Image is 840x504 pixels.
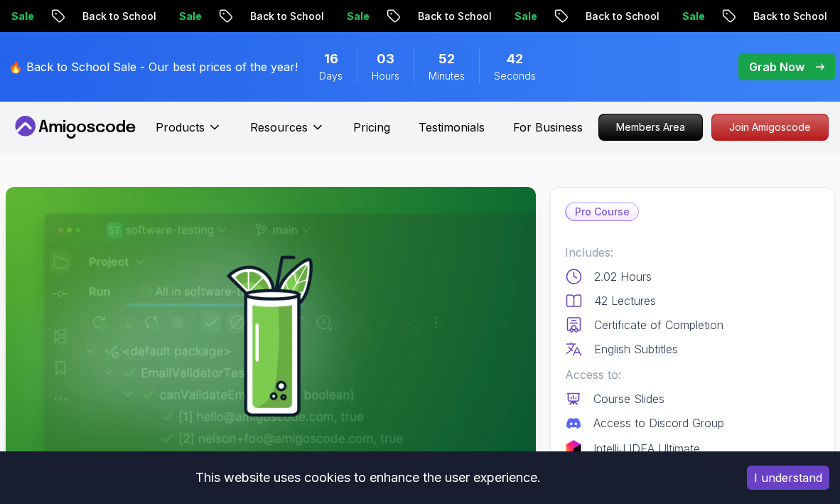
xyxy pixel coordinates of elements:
[494,69,536,83] span: Seconds
[658,9,704,23] p: Sale
[372,69,399,83] span: Hours
[711,114,829,141] a: Join Amigoscode
[323,9,368,23] p: Sale
[419,119,485,136] a: Testimonials
[565,244,819,261] p: Includes:
[324,49,338,69] span: 16 Days
[507,49,523,69] span: 42 Seconds
[11,462,726,493] div: This website uses cookies to enhance the user experience.
[594,341,678,358] p: English Subtitles
[561,9,658,23] p: Back to School
[156,119,222,147] button: Products
[566,203,638,220] p: Pro Course
[250,119,308,136] p: Resources
[156,119,205,136] p: Products
[58,9,155,23] p: Back to School
[565,366,819,383] p: Access to:
[747,466,829,490] button: Accept cookies
[594,292,656,309] p: 42 Lectures
[593,390,664,407] p: Course Slides
[377,49,394,69] span: 3 Hours
[429,69,465,83] span: Minutes
[394,9,490,23] p: Back to School
[593,440,700,457] p: IntelliJ IDEA Ultimate
[712,114,828,140] p: Join Amigoscode
[319,69,343,83] span: Days
[599,114,702,140] p: Members Area
[490,9,536,23] p: Sale
[155,9,200,23] p: Sale
[593,414,724,431] p: Access to Discord Group
[226,9,323,23] p: Back to School
[594,316,723,333] p: Certificate of Completion
[250,119,325,147] button: Resources
[565,440,582,457] img: jetbrains logo
[6,187,536,486] img: mockito-java-unit-testing_thumbnail
[749,58,804,75] p: Grab Now
[594,268,652,285] p: 2.02 Hours
[513,119,583,136] a: For Business
[438,49,455,69] span: 52 Minutes
[729,9,826,23] p: Back to School
[598,114,703,141] a: Members Area
[353,119,390,136] a: Pricing
[9,58,298,75] p: 🔥 Back to School Sale - Our best prices of the year!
